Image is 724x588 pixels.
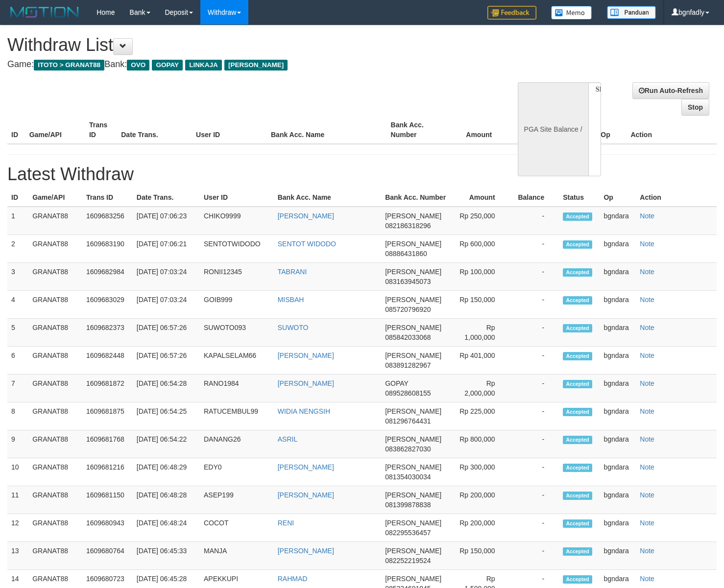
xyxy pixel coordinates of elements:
[385,407,441,415] span: [PERSON_NAME]
[133,188,200,207] th: Date Trans.
[452,291,510,319] td: Rp 150,000
[7,188,28,207] th: ID
[385,491,441,499] span: [PERSON_NAME]
[28,542,82,570] td: GRANAT88
[82,430,133,458] td: 1609681768
[133,458,200,486] td: [DATE] 06:48:29
[7,165,717,184] h1: Latest Withdraw
[387,116,447,144] th: Bank Acc. Number
[200,235,274,263] td: SENTOTWIDODO
[82,402,133,430] td: 1609681875
[7,5,82,20] img: MOTION_logo.png
[133,486,200,514] td: [DATE] 06:48:28
[278,463,334,471] a: [PERSON_NAME]
[7,207,28,235] td: 1
[200,430,274,458] td: DANANG26
[452,402,510,430] td: Rp 225,000
[627,116,717,144] th: Action
[82,291,133,319] td: 1609683029
[563,296,592,305] span: Accepted
[563,436,592,444] span: Accepted
[640,463,654,471] a: Note
[452,207,510,235] td: Rp 250,000
[563,212,592,221] span: Accepted
[385,575,441,583] span: [PERSON_NAME]
[7,514,28,542] td: 12
[7,235,28,263] td: 2
[200,402,274,430] td: RATUCEMBUL99
[278,212,334,220] a: [PERSON_NAME]
[127,60,149,71] span: OVO
[82,235,133,263] td: 1609683190
[385,463,441,471] span: [PERSON_NAME]
[82,347,133,375] td: 1609682448
[82,207,133,235] td: 1609683256
[600,375,636,402] td: bgndara
[385,324,441,331] span: [PERSON_NAME]
[385,379,408,387] span: GOPAY
[224,60,288,71] span: [PERSON_NAME]
[278,296,304,304] a: MISBAH
[597,116,627,144] th: Op
[510,235,559,263] td: -
[34,60,104,71] span: ITOTO > GRANAT88
[385,361,431,369] span: 083891282967
[185,60,222,71] span: LINKAJA
[510,188,559,207] th: Balance
[200,319,274,347] td: SUWOTO093
[559,188,600,207] th: Status
[133,319,200,347] td: [DATE] 06:57:26
[452,347,510,375] td: Rp 401,000
[640,519,654,527] a: Note
[28,430,82,458] td: GRANAT88
[82,263,133,291] td: 1609682984
[7,35,473,55] h1: Withdraw List
[563,519,592,528] span: Accepted
[82,542,133,570] td: 1609680764
[563,380,592,388] span: Accepted
[200,207,274,235] td: CHIKO9999
[452,542,510,570] td: Rp 150,000
[385,417,431,425] span: 081296764431
[200,542,274,570] td: MANJA
[385,268,441,276] span: [PERSON_NAME]
[133,402,200,430] td: [DATE] 06:54:25
[278,324,309,331] a: SUWOTO
[563,575,592,584] span: Accepted
[640,547,654,555] a: Note
[278,435,297,443] a: ASRIL
[600,402,636,430] td: bgndara
[200,375,274,402] td: RANO1984
[640,240,654,248] a: Note
[200,514,274,542] td: COCOT
[600,514,636,542] td: bgndara
[278,407,330,415] a: WIDIA NENGSIH
[381,188,452,207] th: Bank Acc. Number
[7,291,28,319] td: 4
[28,188,82,207] th: Game/API
[28,319,82,347] td: GRANAT88
[385,352,441,359] span: [PERSON_NAME]
[510,430,559,458] td: -
[510,402,559,430] td: -
[133,375,200,402] td: [DATE] 06:54:28
[385,278,431,285] span: 083163945073
[385,529,431,537] span: 082295536457
[510,486,559,514] td: -
[563,240,592,249] span: Accepted
[7,263,28,291] td: 3
[510,375,559,402] td: -
[28,514,82,542] td: GRANAT88
[278,491,334,499] a: [PERSON_NAME]
[452,486,510,514] td: Rp 200,000
[452,235,510,263] td: Rp 600,000
[510,347,559,375] td: -
[28,402,82,430] td: GRANAT88
[640,407,654,415] a: Note
[563,268,592,277] span: Accepted
[632,82,709,99] a: Run Auto-Refresh
[28,347,82,375] td: GRANAT88
[385,435,441,443] span: [PERSON_NAME]
[25,116,85,144] th: Game/API
[640,324,654,331] a: Note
